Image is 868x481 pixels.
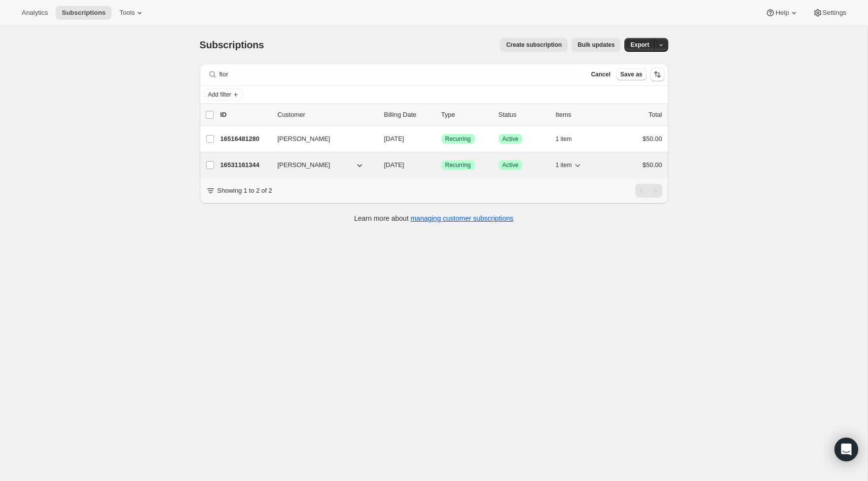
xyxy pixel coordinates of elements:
[587,69,614,80] button: Cancel
[220,160,270,170] p: 16531161344
[556,110,605,120] div: Items
[354,213,513,223] p: Learn more about
[651,68,664,81] button: Sort the results
[624,38,655,52] button: Export
[441,110,491,120] div: Type
[278,110,376,120] p: Customer
[272,131,370,147] button: [PERSON_NAME]
[22,9,48,17] span: Analytics
[556,135,572,143] span: 1 item
[384,161,404,169] span: [DATE]
[643,135,662,142] span: $50.00
[503,161,519,169] span: Active
[616,69,647,80] button: Save as
[384,135,404,142] span: [DATE]
[759,6,804,20] button: Help
[834,438,858,461] div: Open Intercom Messenger
[204,89,243,101] button: Add filter
[220,134,270,144] p: 16516481280
[775,9,789,17] span: Help
[556,161,572,169] span: 1 item
[119,9,135,17] span: Tools
[220,132,662,146] div: 16516481280[PERSON_NAME][DATE]SuccessRecurringSuccessActive1 item$50.00
[384,110,434,120] p: Billing Date
[200,39,264,50] span: Subscriptions
[500,38,568,52] button: Create subscription
[445,135,471,143] span: Recurring
[220,110,662,120] div: IDCustomerBilling DateTypeStatusItemsTotal
[56,6,111,20] button: Subscriptions
[823,9,846,17] span: Settings
[445,161,471,169] span: Recurring
[807,6,852,20] button: Settings
[219,68,581,81] input: Filter subscribers
[217,186,272,196] p: Showing 1 to 2 of 2
[410,214,513,222] a: managing customer subscriptions
[591,70,610,78] span: Cancel
[503,135,519,143] span: Active
[220,158,662,172] div: 16531161344[PERSON_NAME][DATE]SuccessRecurringSuccessActive1 item$50.00
[16,6,54,20] button: Analytics
[643,161,662,169] span: $50.00
[278,160,330,170] span: [PERSON_NAME]
[208,91,231,99] span: Add filter
[556,158,583,172] button: 1 item
[578,41,615,49] span: Bulk updates
[62,9,106,17] span: Subscriptions
[113,6,150,20] button: Tools
[630,41,649,49] span: Export
[499,110,548,120] p: Status
[635,184,662,198] nav: Pagination
[572,38,620,52] button: Bulk updates
[620,70,643,78] span: Save as
[556,132,583,146] button: 1 item
[278,134,330,144] span: [PERSON_NAME]
[649,110,662,120] p: Total
[506,41,562,49] span: Create subscription
[220,110,270,120] p: ID
[272,157,370,173] button: [PERSON_NAME]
